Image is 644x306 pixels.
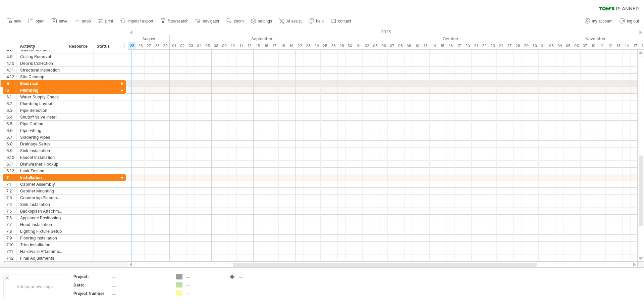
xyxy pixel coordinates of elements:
div: Wednesday, 10 September 2025 [228,42,237,49]
span: new [14,19,21,24]
div: Pipe Cutting [20,121,62,127]
div: 6.7 [6,134,16,140]
div: Monday, 8 September 2025 [212,42,220,49]
div: Friday, 7 November 2025 [581,42,589,49]
div: 7.7 [6,221,16,228]
div: Monday, 25 August 2025 [128,42,136,49]
div: Friday, 26 September 2025 [329,42,337,49]
a: open [26,17,47,26]
div: Cabinet Assembly [20,181,62,187]
div: Hood Installation [20,221,62,228]
div: Debris Collection [20,60,62,67]
div: Leak Testing [20,168,62,174]
div: Thursday, 9 October 2025 [405,42,413,49]
div: 7.11 [6,248,16,255]
div: Pipe Fitting [20,127,62,134]
div: 7.2 [6,188,16,194]
div: Wednesday, 8 October 2025 [396,42,405,49]
div: Thursday, 23 October 2025 [488,42,497,49]
div: Tuesday, 7 October 2025 [388,42,396,49]
div: 4.9 [6,53,16,60]
div: Monday, 17 November 2025 [631,42,639,49]
div: Tuesday, 30 September 2025 [346,42,354,49]
div: 4.12 [6,74,16,80]
a: import / export [118,17,155,26]
a: contact [329,17,353,26]
div: Tuesday, 26 August 2025 [136,42,145,49]
div: Friday, 12 September 2025 [245,42,254,49]
div: Drainage Setup [20,141,62,147]
div: Wall Demolition [20,47,62,53]
div: Thursday, 16 October 2025 [446,42,455,49]
div: Tuesday, 28 October 2025 [514,42,522,49]
div: Wednesday, 12 November 2025 [606,42,614,49]
div: Sink Installation [20,201,62,208]
a: undo [73,17,93,26]
div: 7.5 [6,208,16,214]
div: Tuesday, 23 September 2025 [304,42,312,49]
span: zoom [234,19,244,24]
div: Plumbing [20,87,62,93]
div: 5 [6,80,16,87]
div: Monday, 27 October 2025 [505,42,514,49]
div: .... [112,291,168,296]
div: Monday, 13 October 2025 [421,42,430,49]
div: Monday, 20 October 2025 [463,42,472,49]
div: Thursday, 6 November 2025 [572,42,581,49]
div: Sink Installation [20,147,62,154]
div: Installation [20,174,62,181]
div: Resource [69,43,90,50]
span: help [316,19,324,24]
div: 7.9 [6,235,16,241]
span: filter/search [168,19,189,24]
div: Wednesday, 24 September 2025 [312,42,321,49]
div: Monday, 15 September 2025 [254,42,262,49]
div: Friday, 17 October 2025 [455,42,463,49]
div: Thursday, 18 September 2025 [279,42,287,49]
div: Countertop Placement [20,194,62,201]
div: 6.12 [6,168,16,174]
div: 6.10 [6,154,16,161]
div: .... [186,282,222,288]
a: log out [618,17,641,26]
div: 6.3 [6,107,16,114]
div: Plumbing Layout [20,100,62,107]
div: Wednesday, 3 September 2025 [186,42,195,49]
div: Friday, 24 October 2025 [497,42,505,49]
div: .... [112,282,168,288]
div: October 2025 [354,35,547,42]
div: Status [97,43,111,50]
div: Final Adjustments [20,255,62,261]
div: Monday, 10 November 2025 [589,42,597,49]
div: Faucet Installation [20,154,62,161]
div: Shutoff Valve Installation [20,114,62,120]
div: 7.10 [6,242,16,248]
span: log out [627,19,639,24]
a: AI assist [277,17,304,26]
div: Wednesday, 1 October 2025 [354,42,363,49]
div: 7 [6,174,16,181]
div: Backsplash Attachment [20,208,62,214]
div: .... [112,274,168,279]
div: Friday, 3 October 2025 [371,42,379,49]
span: save [59,19,67,24]
div: 7.12 [6,255,16,261]
div: Trim Installation [20,242,62,248]
span: import / export [127,19,153,24]
a: my account [583,17,614,26]
a: new [5,17,23,26]
div: Thursday, 2 October 2025 [363,42,371,49]
div: .... [186,274,222,279]
div: Thursday, 4 September 2025 [195,42,203,49]
div: Tuesday, 21 October 2025 [472,42,480,49]
div: Appliance Positioning [20,215,62,221]
div: Ceiling Removal [20,53,62,60]
div: Tuesday, 4 November 2025 [555,42,564,49]
div: 6.2 [6,100,16,107]
div: 6.8 [6,141,16,147]
div: Wednesday, 5 November 2025 [564,42,572,49]
div: 4.10 [6,60,16,67]
div: Tuesday, 16 September 2025 [262,42,270,49]
a: navigator [194,17,221,26]
div: 6.6 [6,127,16,134]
